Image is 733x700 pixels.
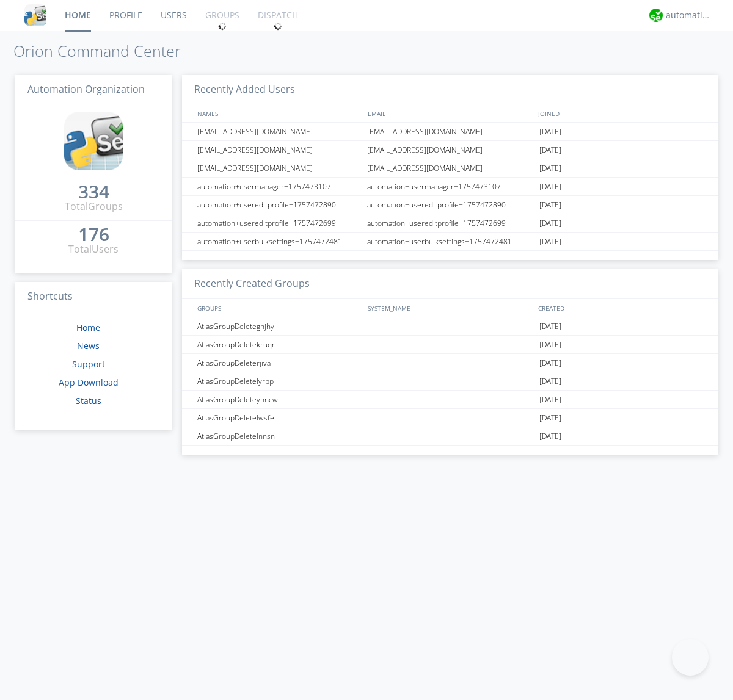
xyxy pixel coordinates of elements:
[539,196,561,214] span: [DATE]
[649,9,663,22] img: d2d01cd9b4174d08988066c6d424eccd
[182,409,718,427] a: AtlasGroupDeletelwsfe[DATE]
[182,427,718,446] a: AtlasGroupDeletelnnsn[DATE]
[59,377,119,388] a: App Download
[539,427,561,446] span: [DATE]
[365,299,535,317] div: SYSTEM_NAME
[78,186,109,200] a: 334
[539,336,561,354] span: [DATE]
[539,372,561,391] span: [DATE]
[539,123,561,141] span: [DATE]
[182,159,718,178] a: [EMAIL_ADDRESS][DOMAIN_NAME][EMAIL_ADDRESS][DOMAIN_NAME][DATE]
[194,178,363,195] div: automation+usermanager+1757473107
[364,141,536,159] div: [EMAIL_ADDRESS][DOMAIN_NAME]
[182,123,718,141] a: [EMAIL_ADDRESS][DOMAIN_NAME][EMAIL_ADDRESS][DOMAIN_NAME][DATE]
[194,354,363,372] div: AtlasGroupDeleterjiva
[666,9,712,21] div: automation+atlas
[194,196,363,214] div: automation+usereditprofile+1757472890
[364,123,536,140] div: [EMAIL_ADDRESS][DOMAIN_NAME]
[194,104,362,122] div: NAMES
[194,409,363,427] div: AtlasGroupDeletelwsfe
[182,269,718,299] h3: Recently Created Groups
[78,228,109,242] a: 176
[15,282,172,312] h3: Shortcuts
[535,299,706,317] div: CREATED
[65,200,123,214] div: Total Groups
[672,639,709,676] iframe: Toggle Customer Support
[539,391,561,409] span: [DATE]
[539,141,561,159] span: [DATE]
[194,123,363,140] div: [EMAIL_ADDRESS][DOMAIN_NAME]
[76,322,100,333] a: Home
[77,340,100,352] a: News
[194,299,362,317] div: GROUPS
[194,427,363,445] div: AtlasGroupDeletelnnsn
[364,159,536,177] div: [EMAIL_ADDRESS][DOMAIN_NAME]
[539,159,561,178] span: [DATE]
[182,196,718,214] a: automation+usereditprofile+1757472890automation+usereditprofile+1757472890[DATE]
[27,82,145,96] span: Automation Organization
[182,372,718,391] a: AtlasGroupDeletelyrpp[DATE]
[194,372,363,390] div: AtlasGroupDeletelyrpp
[64,112,123,170] img: cddb5a64eb264b2086981ab96f4c1ba7
[72,358,105,370] a: Support
[182,75,718,105] h3: Recently Added Users
[218,22,227,31] img: spin.svg
[194,233,363,250] div: automation+userbulksettings+1757472481
[194,159,363,177] div: [EMAIL_ADDRESS][DOMAIN_NAME]
[182,391,718,409] a: AtlasGroupDeleteynncw[DATE]
[182,214,718,233] a: automation+usereditprofile+1757472699automation+usereditprofile+1757472699[DATE]
[24,4,46,26] img: cddb5a64eb264b2086981ab96f4c1ba7
[364,178,536,195] div: automation+usermanager+1757473107
[78,228,109,240] div: 176
[182,141,718,159] a: [EMAIL_ADDRESS][DOMAIN_NAME][EMAIL_ADDRESS][DOMAIN_NAME][DATE]
[194,336,363,353] div: AtlasGroupDeletekruqr
[539,354,561,372] span: [DATE]
[365,104,535,122] div: EMAIL
[539,233,561,251] span: [DATE]
[182,336,718,354] a: AtlasGroupDeletekruqr[DATE]
[364,214,536,232] div: automation+usereditprofile+1757472699
[364,196,536,214] div: automation+usereditprofile+1757472890
[182,317,718,336] a: AtlasGroupDeletegnjhy[DATE]
[68,242,119,256] div: Total Users
[194,214,363,232] div: automation+usereditprofile+1757472699
[194,317,363,335] div: AtlasGroupDeletegnjhy
[364,233,536,250] div: automation+userbulksettings+1757472481
[539,317,561,336] span: [DATE]
[182,178,718,196] a: automation+usermanager+1757473107automation+usermanager+1757473107[DATE]
[182,233,718,251] a: automation+userbulksettings+1757472481automation+userbulksettings+1757472481[DATE]
[194,391,363,408] div: AtlasGroupDeleteynncw
[182,354,718,372] a: AtlasGroupDeleterjiva[DATE]
[535,104,706,122] div: JOINED
[274,22,282,31] img: spin.svg
[539,214,561,233] span: [DATE]
[78,186,109,198] div: 334
[194,141,363,159] div: [EMAIL_ADDRESS][DOMAIN_NAME]
[539,178,561,196] span: [DATE]
[539,409,561,427] span: [DATE]
[76,395,101,406] a: Status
